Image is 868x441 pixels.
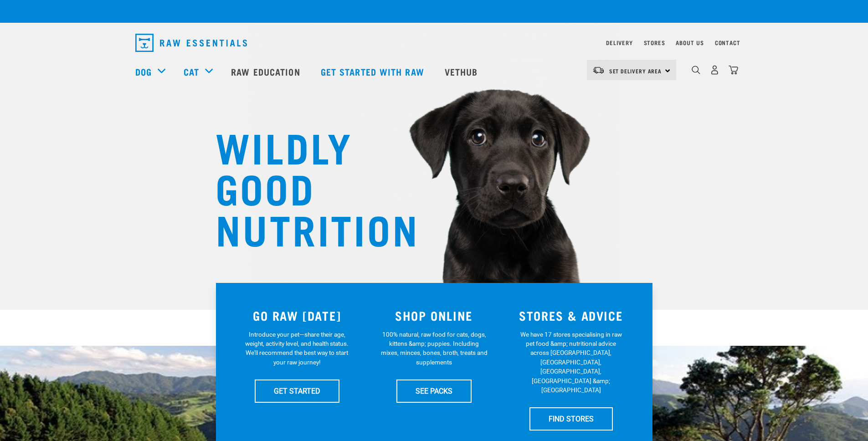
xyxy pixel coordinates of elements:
a: Delivery [606,41,632,44]
a: About Us [676,41,704,44]
h1: WILDLY GOOD NUTRITION [216,125,398,248]
a: Contact [715,41,740,44]
h3: SHOP ONLINE [371,308,497,323]
a: GET STARTED [255,379,339,402]
span: Set Delivery Area [609,69,662,72]
a: Cat [184,65,199,78]
img: van-moving.png [592,66,605,74]
a: FIND STORES [529,407,613,430]
p: We have 17 stores specialising in raw pet food &amp; nutritional advice across [GEOGRAPHIC_DATA],... [518,330,625,395]
p: Introduce your pet—share their age, weight, activity level, and health status. We'll recommend th... [243,330,350,367]
a: Vethub [436,53,489,90]
img: home-icon-1@2x.png [692,66,700,74]
h3: GO RAW [DATE] [234,308,360,323]
a: Dog [135,65,152,78]
h3: STORES & ADVICE [508,308,634,323]
nav: dropdown navigation [128,30,740,56]
img: home-icon@2x.png [729,65,738,75]
p: 100% natural, raw food for cats, dogs, kittens &amp; puppies. Including mixes, minces, bones, bro... [380,330,488,367]
a: Raw Education [222,53,311,90]
img: user.png [710,65,719,75]
a: Get started with Raw [312,53,436,90]
img: Raw Essentials Logo [135,34,247,52]
a: Stores [644,41,665,44]
a: SEE PACKS [396,379,472,402]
